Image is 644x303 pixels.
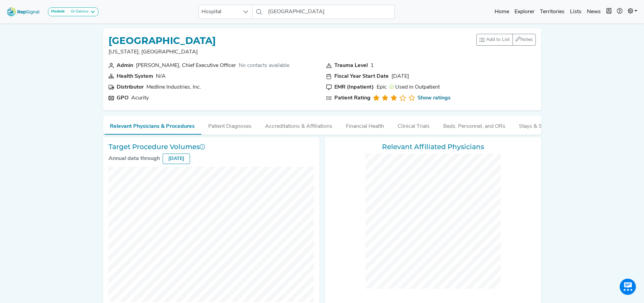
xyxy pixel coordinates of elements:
[109,48,216,56] p: [US_STATE], [GEOGRAPHIC_DATA]
[334,83,374,91] div: EMR (Inpatient)
[109,35,216,47] h1: [GEOGRAPHIC_DATA]
[377,83,387,91] div: Epic
[109,143,314,151] h3: Target Procedure Volumes
[156,72,166,80] div: N/A
[520,37,533,42] span: Notes
[486,36,510,43] span: Add to List
[603,5,614,19] button: Intel Book
[103,116,201,135] button: Relevant Physicians & Procedures
[334,62,368,70] div: Trauma Level
[131,94,149,102] div: Acurity
[48,7,98,16] button: ModuleGI Genius
[389,83,440,91] div: Used in Outpatient
[391,72,409,80] div: [DATE]
[512,116,566,134] button: Stays & Services
[136,62,236,70] div: Robert I. Grossman, Chief Executive Officer
[117,94,128,102] div: GPO
[146,83,201,91] div: Medline Industries, Inc.
[584,5,603,19] a: News
[199,5,239,19] span: Hospital
[334,72,389,80] div: Fiscal Year Start Date
[418,94,451,102] a: Show ratings
[476,34,513,46] button: Add to List
[436,116,512,134] button: Beds, Personnel, and ORs
[391,116,436,134] button: Clinical Trials
[492,5,512,19] a: Home
[476,34,536,46] div: toolbar
[512,5,537,19] a: Explorer
[334,94,371,102] div: Patient Rating
[201,116,258,134] button: Patient Diagnoses
[371,62,374,70] div: 1
[330,143,536,151] h3: Relevant Affiliated Physicians
[117,83,144,91] div: Distributor
[567,5,584,19] a: Lists
[265,5,395,19] input: Search a hospital
[163,154,190,164] div: [DATE]
[136,62,236,70] div: [PERSON_NAME], Chief Executive Officer
[258,116,339,134] button: Accreditations & Affiliations
[68,9,89,15] div: GI Genius
[339,116,391,134] button: Financial Health
[109,155,160,163] div: Annual data through
[239,62,289,70] div: No contacts available
[117,62,133,70] div: Admin
[512,34,536,46] button: Notes
[51,9,65,14] strong: Module
[117,72,153,80] div: Health System
[537,5,567,19] a: Territories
